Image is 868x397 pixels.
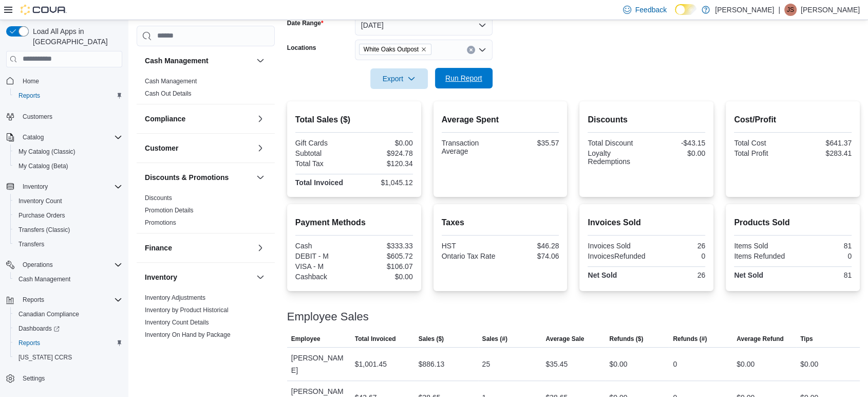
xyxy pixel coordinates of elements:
div: Ontario Tax Rate [442,252,498,260]
a: Settings [18,372,49,385]
span: [US_STATE] CCRS [18,353,72,362]
span: Sales ($) [419,335,444,343]
a: Canadian Compliance [14,308,83,320]
button: Discounts & Promotions [254,171,267,184]
div: Items Refunded [734,252,790,260]
div: 0 [795,252,852,260]
div: 81 [795,271,852,279]
div: $924.78 [356,149,412,157]
button: Operations [2,258,126,272]
a: Inventory by Product Historical [145,306,229,314]
span: Discounts [145,194,172,202]
button: Purchase Orders [10,208,126,223]
button: Reports [18,294,48,306]
div: Invoices Sold [588,242,644,250]
div: Cashback [295,273,352,281]
button: Customer [145,143,252,153]
button: Compliance [254,113,267,125]
strong: Net Sold [734,271,763,279]
div: $0.00 [737,358,754,370]
div: $283.41 [795,149,852,157]
span: Washington CCRS [14,351,122,364]
span: Catalog [23,133,44,141]
button: Operations [18,259,57,271]
span: Customers [18,110,122,123]
h3: Inventory [145,272,177,282]
a: Discounts [145,194,172,202]
div: $106.07 [356,262,412,270]
div: $0.00 [356,139,412,147]
a: Transfers (Classic) [14,224,74,236]
div: 25 [482,358,490,370]
h3: Compliance [145,114,185,124]
span: Employee [291,335,320,343]
span: Catalog [18,131,122,143]
span: Tips [800,335,813,343]
span: Inventory Count [18,197,62,205]
div: Loyalty Redemptions [588,149,644,166]
a: Inventory On Hand by Package [145,331,231,338]
a: Purchase Orders [14,209,69,222]
span: Operations [18,259,122,271]
a: Transfers [14,238,48,250]
span: Dashboards [14,322,122,335]
span: Reports [23,296,44,304]
div: Total Discount [588,139,644,147]
h2: Discounts [588,114,705,126]
img: Cova [21,5,67,15]
div: 26 [649,271,705,279]
span: Inventory On Hand by Product [145,343,228,351]
span: Average Sale [545,335,584,343]
button: Canadian Compliance [10,307,126,321]
span: Transfers [18,240,44,248]
div: $120.34 [356,159,412,168]
div: $333.33 [356,242,412,250]
button: My Catalog (Classic) [10,145,126,159]
span: Inventory [18,181,122,193]
a: Inventory Count [14,195,66,207]
div: 0 [649,252,705,260]
span: My Catalog (Beta) [14,160,122,172]
button: Transfers [10,237,126,251]
span: JS [787,4,794,16]
button: Open list of options [478,46,486,54]
span: Refunds (#) [673,335,707,343]
span: Operations [23,261,53,269]
p: [PERSON_NAME] [801,4,860,16]
span: Inventory [23,183,48,191]
button: Inventory [18,181,52,193]
h2: Total Sales ($) [295,114,413,126]
p: | [778,4,780,16]
div: Transaction Average [442,139,498,155]
label: Date Range [287,19,324,27]
span: My Catalog (Classic) [14,146,122,158]
p: [PERSON_NAME] [715,4,774,16]
h2: Products Sold [734,216,852,229]
a: Promotion Details [145,207,194,214]
div: Cash Management [137,75,275,104]
div: $886.13 [419,358,445,370]
span: Reports [18,294,122,306]
div: $605.72 [356,252,412,260]
div: $0.00 [356,273,412,281]
span: Reports [14,89,122,102]
button: Customers [2,109,126,124]
a: Promotions [145,219,176,226]
div: Discounts & Promotions [137,192,275,233]
span: Transfers [14,238,122,250]
input: Dark Mode [675,4,696,15]
button: Inventory Count [10,194,126,208]
button: Inventory [254,271,267,283]
a: Inventory Adjustments [145,294,205,301]
div: $74.06 [502,252,559,260]
div: $1,045.12 [356,178,412,187]
a: Dashboards [14,322,64,335]
div: Total Profit [734,149,790,157]
div: DEBIT - M [295,252,352,260]
div: $0.00 [609,358,627,370]
span: Inventory by Product Historical [145,306,229,314]
span: Refunds ($) [609,335,643,343]
span: Inventory Adjustments [145,294,205,302]
div: $641.37 [795,139,852,147]
button: Reports [10,88,126,103]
